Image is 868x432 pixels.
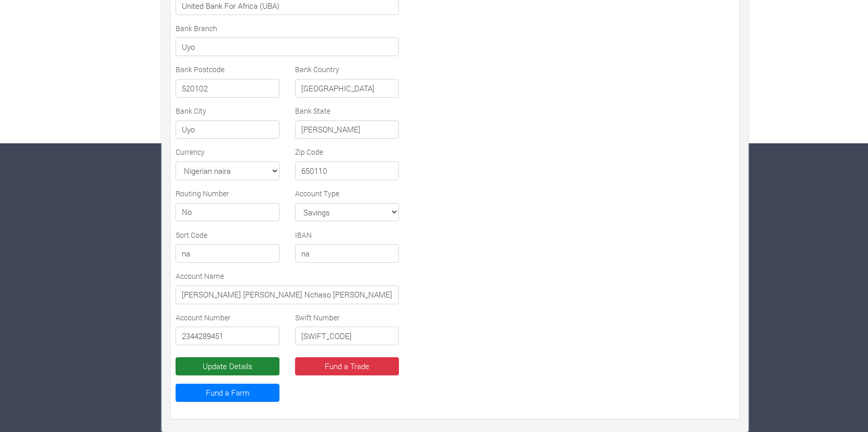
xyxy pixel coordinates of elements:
[176,312,231,323] label: Account Number
[176,23,217,34] label: Bank Branch
[176,230,207,240] label: Sort Code
[176,357,279,376] button: Update Details
[176,64,224,75] label: Bank Postcode
[295,312,340,323] label: Swift Number
[176,384,279,402] a: Fund a Farm
[176,105,206,116] label: Bank City
[176,188,229,199] label: Routing Number
[295,105,330,116] label: Bank State
[295,230,312,240] label: IBAN
[295,188,339,199] label: Account Type
[295,357,399,376] a: Fund a Trade
[176,146,205,157] label: Currency
[176,271,224,281] label: Account Name
[295,146,323,157] label: Zip Code
[295,64,339,75] label: Bank Country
